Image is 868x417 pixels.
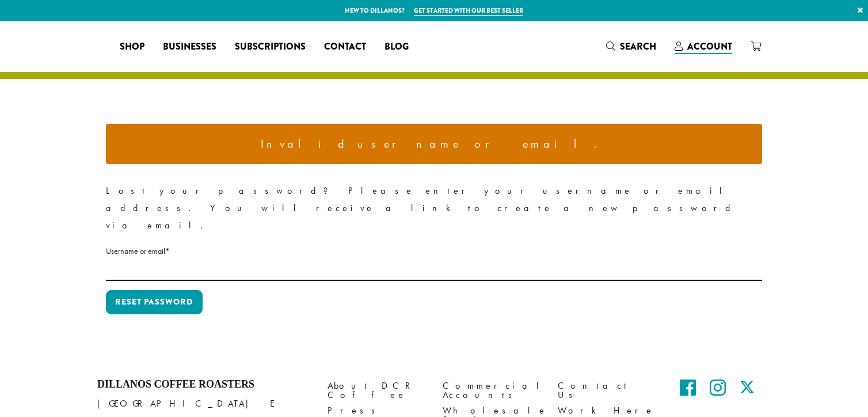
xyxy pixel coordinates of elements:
[414,6,523,16] a: Get started with our best seller
[235,40,306,54] span: Subscriptions
[384,40,409,54] span: Blog
[620,40,656,53] span: Search
[597,37,665,56] a: Search
[106,244,762,258] label: Username or email
[687,40,732,53] span: Account
[558,378,656,403] a: Contact Us
[163,40,216,54] span: Businesses
[328,378,425,403] a: About DCR Coffee
[120,40,144,54] span: Shop
[97,378,310,391] h4: Dillanos Coffee Roasters
[106,182,762,234] p: Lost your password? Please enter your username or email address. You will receive a link to creat...
[111,37,154,56] a: Shop
[443,378,540,403] a: Commercial Accounts
[106,290,203,314] button: Reset password
[115,133,753,155] li: Invalid username or email.
[324,40,366,54] span: Contact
